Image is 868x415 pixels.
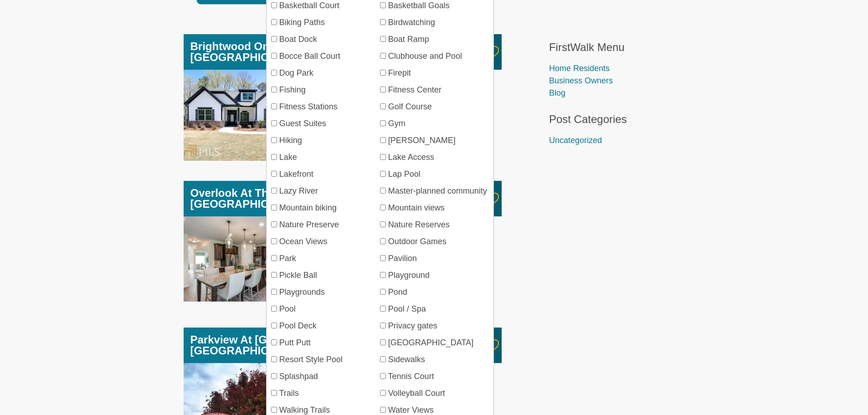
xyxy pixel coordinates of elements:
label: Playgrounds [279,287,325,297]
label: Outdoor Games [388,237,447,246]
label: Sidewalks [388,355,425,364]
a: Overlook At The Farm - [PERSON_NAME], [GEOGRAPHIC_DATA] [190,187,409,210]
label: Water Views [388,405,434,415]
label: Guest Suites [279,119,326,128]
label: Putt Putt [279,338,311,347]
label: Pond [388,287,407,297]
a: Business Owners [549,76,613,85]
img: thumbnail [184,216,311,302]
label: Hiking [279,136,302,145]
label: Birdwatching [388,18,435,27]
label: Fitness Stations [279,102,338,111]
label: Dog Park [279,68,313,77]
label: Privacy gates [388,321,437,330]
label: Splashpad [279,372,318,381]
h3: FirstWalk Menu [549,41,685,54]
label: Master-planned community [388,186,487,195]
label: [GEOGRAPHIC_DATA] [388,338,473,347]
label: Pool / Spa [388,304,426,313]
label: Pavilion [388,254,417,263]
h3: Post Categories [549,113,685,126]
a: Parkview At [GEOGRAPHIC_DATA][PERSON_NAME], [GEOGRAPHIC_DATA] [190,333,467,357]
label: Lazy River [279,186,318,195]
label: Pool [279,304,296,313]
label: Nature Reserves [388,220,450,229]
label: Biking Paths [279,18,325,27]
img: thumbnail [184,70,311,161]
label: Basketball Court [279,1,339,10]
label: Mountain biking [279,203,337,212]
a: Brightwood On The [PERSON_NAME][GEOGRAPHIC_DATA], [GEOGRAPHIC_DATA] [190,40,430,63]
label: Fitness Center [388,85,442,94]
label: [PERSON_NAME] [388,136,456,145]
label: Resort Style Pool [279,355,343,364]
label: Nature Preserve [279,220,339,229]
label: Lakefront [279,169,313,179]
label: Lake [279,153,297,162]
label: Pool Deck [279,321,317,330]
label: Trails [279,389,298,398]
label: Boat Ramp [388,35,429,44]
label: Pickle Ball [279,271,317,280]
label: Firepit [388,68,411,77]
label: Walking Trails [279,405,330,415]
label: Playground [388,271,430,280]
label: Bocce Ball Court [279,51,340,61]
label: Gym [388,119,406,128]
label: Boat Dock [279,35,317,44]
label: Lap Pool [388,169,421,179]
label: Basketball Goals [388,1,450,10]
label: Park [279,254,296,263]
label: Golf Course [388,102,432,111]
label: Mountain views [388,203,445,212]
a: Blog [549,88,565,97]
label: Volleyball Court [388,389,445,398]
a: Home Residents [549,64,610,73]
label: Fishing [279,85,306,94]
label: Lake Access [388,153,434,162]
a: Uncategorized [549,136,602,145]
label: Clubhouse and Pool [388,51,462,61]
label: Tennis Court [388,372,434,381]
label: Ocean Views [279,237,328,246]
